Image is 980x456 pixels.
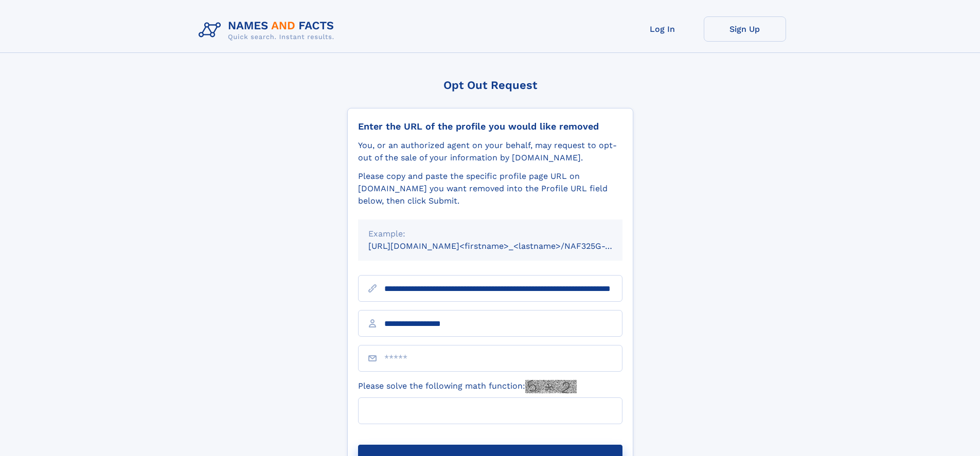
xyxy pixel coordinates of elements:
[368,228,612,240] div: Example:
[358,170,622,207] div: Please copy and paste the specific profile page URL on [DOMAIN_NAME] you want removed into the Pr...
[358,139,622,164] div: You, or an authorized agent on your behalf, may request to opt-out of the sale of your informatio...
[368,241,642,251] small: [URL][DOMAIN_NAME]<firstname>_<lastname>/NAF325G-xxxxxxxx
[347,79,633,92] div: Opt Out Request
[194,16,343,44] img: Logo Names and Facts
[358,380,577,393] label: Please solve the following math function:
[704,16,786,42] a: Sign Up
[621,16,704,42] a: Log In
[358,121,622,132] div: Enter the URL of the profile you would like removed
